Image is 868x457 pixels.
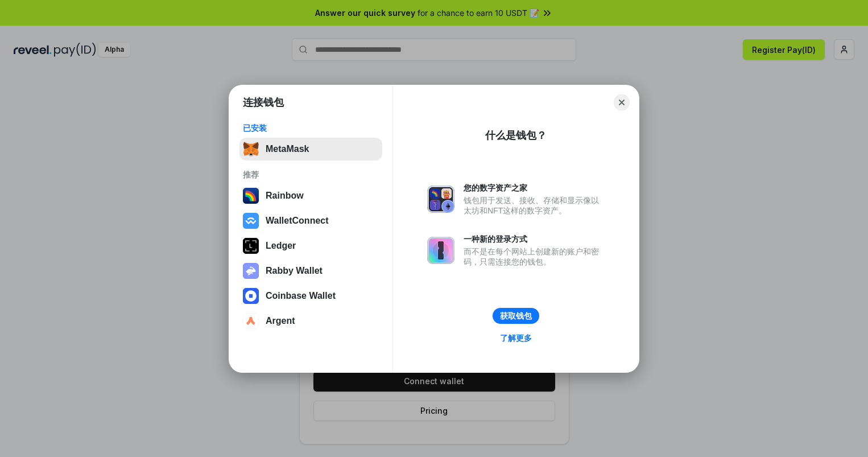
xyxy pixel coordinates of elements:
img: svg+xml,%3Csvg%20xmlns%3D%22http%3A%2F%2Fwww.w3.org%2F2000%2Fsvg%22%20fill%3D%22none%22%20viewBox... [427,186,454,213]
button: WalletConnect [239,209,382,232]
div: MetaMask [266,144,309,154]
button: MetaMask [239,138,382,160]
img: svg+xml,%3Csvg%20xmlns%3D%22http%3A%2F%2Fwww.w3.org%2F2000%2Fsvg%22%20width%3D%2228%22%20height%3... [243,238,259,254]
div: 一种新的登录方式 [464,234,605,244]
div: 已安装 [243,123,379,133]
button: Ledger [239,234,382,257]
img: svg+xml,%3Csvg%20xmlns%3D%22http%3A%2F%2Fwww.w3.org%2F2000%2Fsvg%22%20fill%3D%22none%22%20viewBox... [427,237,454,264]
button: Rainbow [239,184,382,207]
div: Ledger [266,241,296,251]
img: svg+xml,%3Csvg%20xmlns%3D%22http%3A%2F%2Fwww.w3.org%2F2000%2Fsvg%22%20fill%3D%22none%22%20viewBox... [243,263,259,279]
button: Coinbase Wallet [239,285,382,307]
div: Coinbase Wallet [266,291,336,301]
div: 了解更多 [500,333,532,343]
button: Argent [239,310,382,332]
div: 推荐 [243,170,379,180]
img: svg+xml,%3Csvg%20width%3D%22120%22%20height%3D%22120%22%20viewBox%3D%220%200%20120%20120%22%20fil... [243,188,259,204]
img: svg+xml,%3Csvg%20width%3D%2228%22%20height%3D%2228%22%20viewBox%3D%220%200%2028%2028%22%20fill%3D... [243,313,259,329]
button: Close [614,94,630,110]
div: 钱包用于发送、接收、存储和显示像以太坊和NFT这样的数字资产。 [464,195,605,216]
a: 了解更多 [493,331,539,345]
img: svg+xml,%3Csvg%20width%3D%2228%22%20height%3D%2228%22%20viewBox%3D%220%200%2028%2028%22%20fill%3D... [243,213,259,229]
div: 您的数字资产之家 [464,183,605,193]
img: svg+xml,%3Csvg%20fill%3D%22none%22%20height%3D%2233%22%20viewBox%3D%220%200%2035%2033%22%20width%... [243,141,259,157]
div: Rabby Wallet [266,266,323,276]
img: svg+xml,%3Csvg%20width%3D%2228%22%20height%3D%2228%22%20viewBox%3D%220%200%2028%2028%22%20fill%3D... [243,288,259,304]
div: 而不是在每个网站上创建新的账户和密码，只需连接您的钱包。 [464,246,605,267]
div: Argent [266,316,295,326]
div: Rainbow [266,191,304,201]
button: 获取钱包 [493,308,539,324]
h1: 连接钱包 [243,96,284,109]
div: 什么是钱包？ [485,129,547,142]
div: WalletConnect [266,216,329,226]
button: Rabby Wallet [239,260,382,282]
div: 获取钱包 [500,311,532,321]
